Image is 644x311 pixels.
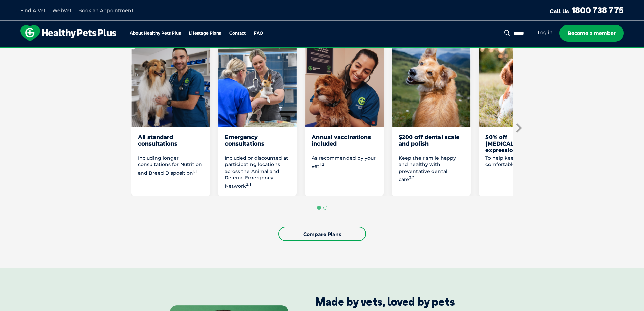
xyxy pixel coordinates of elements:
sup: 2.1 [246,182,251,187]
img: hpp-logo [20,25,116,41]
div: Annual vaccinations included [312,134,377,154]
a: Find A Vet [20,7,46,14]
button: Next slide [513,123,523,133]
p: Including longer consultations for Nutrition and Breed Disposition [138,155,203,176]
a: FAQ [254,31,263,36]
a: About Healthy Pets Plus [130,31,181,36]
p: To help keep your dog comfortable [485,155,551,168]
a: Contact [229,31,246,36]
div: 50% off [MEDICAL_DATA] expression [485,134,551,154]
sup: 1.2 [319,162,324,167]
sup: 3.2 [409,175,415,180]
button: Search [503,29,511,36]
div: All standard consultations [138,134,203,154]
a: Book an Appointment [78,7,134,14]
button: Go to page 2 [323,206,327,210]
sup: 1.1 [193,169,197,174]
li: 4 of 8 [392,43,471,196]
div: $200 off dental scale and polish [399,134,464,154]
a: Lifestage Plans [189,31,221,36]
li: 3 of 8 [305,43,384,196]
a: Call Us1800 738 775 [550,5,624,15]
span: Call Us [550,8,569,15]
a: WebVet [52,7,72,14]
ul: Select a slide to show [131,205,513,211]
p: As recommended by your vet [312,155,377,170]
li: 1 of 8 [131,43,210,196]
a: Compare Plans [278,227,366,241]
span: Proactive, preventative wellness program designed to keep your pet healthier and happier for longer [196,47,448,53]
a: Log in [538,29,553,36]
div: Emergency consultations [225,134,290,154]
p: Included or discounted at participating locations across the Animal and Referral Emergency Network [225,155,290,190]
a: Become a member [559,25,624,42]
li: 2 of 8 [218,43,297,196]
button: Go to page 1 [317,206,321,210]
p: Keep their smile happy and healthy with preventative dental care [399,155,464,183]
div: Made by vets, loved by pets [315,295,455,308]
li: 5 of 8 [479,43,557,196]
